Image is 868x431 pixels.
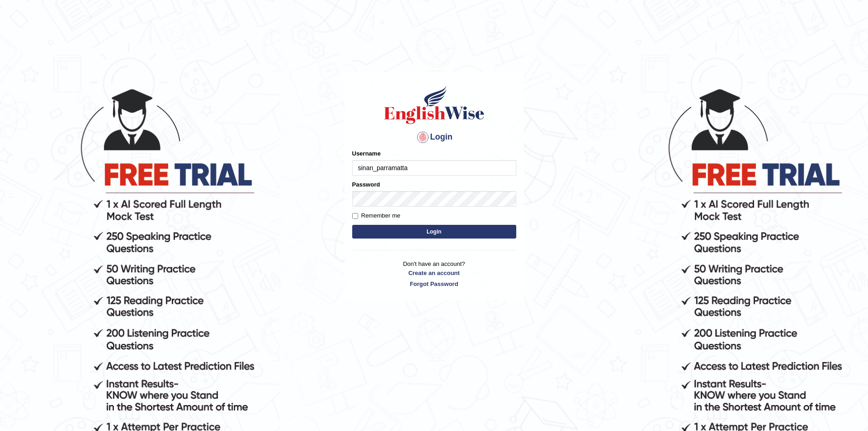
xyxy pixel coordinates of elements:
[352,213,358,219] input: Remember me
[352,260,516,288] p: Don't have an account?
[352,130,516,145] h4: Login
[352,269,516,277] a: Create an account
[352,280,516,288] a: Forgot Password
[352,149,381,158] label: Username
[352,225,516,239] button: Login
[382,84,486,125] img: Logo of English Wise sign in for intelligent practice with AI
[352,211,401,220] label: Remember me
[352,180,380,189] label: Password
